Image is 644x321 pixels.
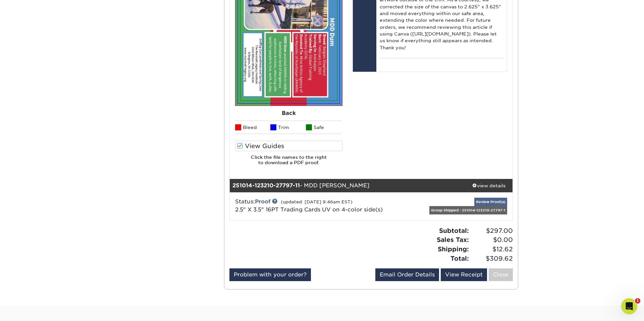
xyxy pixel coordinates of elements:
[270,121,306,134] li: Trim
[229,268,311,281] a: Problem with your order?
[235,106,343,121] div: Back
[438,245,469,253] strong: Shipping:
[471,235,513,245] span: $0.00
[306,121,341,134] li: Safe
[471,226,513,236] span: $297.00
[635,298,640,304] span: 1
[235,206,383,213] a: 2.5" X 3.5" 16PT Trading Cards UV on 4-color side(s)
[450,255,469,262] strong: Total:
[230,198,418,214] div: Status:
[235,121,271,134] li: Bleed
[437,236,469,243] strong: Sales Tax:
[429,206,507,214] div: Group Shipped - 251014-123210-27797-1
[621,298,637,314] iframe: Intercom live chat
[465,179,513,192] a: view details
[255,198,270,205] a: Proof
[441,268,487,281] a: View Receipt
[474,198,507,206] a: Review Proof(s)
[471,245,513,254] span: $12.62
[230,179,466,192] div: - MDD [PERSON_NAME]
[471,254,513,263] span: $309.62
[232,182,300,189] strong: 251014-123210-27797-11
[439,227,469,234] strong: Subtotal:
[489,268,513,281] a: Close
[281,199,353,204] small: (updated: [DATE] 9:46am EST)
[235,141,343,151] label: View Guides
[375,268,439,281] a: Email Order Details
[235,154,343,171] h6: Click the file names to the right to download a PDF proof.
[465,182,513,189] div: view details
